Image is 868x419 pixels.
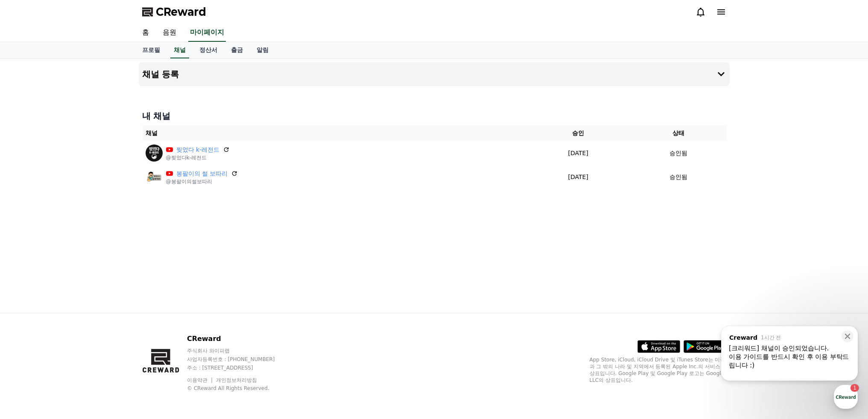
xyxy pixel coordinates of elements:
[188,24,226,42] a: 마이페이지
[142,125,526,141] th: 채널
[224,42,250,58] a: 출금
[176,145,220,154] a: 찢었다 k-레전드
[187,356,291,363] p: 사업자등록번호 : [PHONE_NUMBER]
[526,125,631,141] th: 승인
[142,110,726,122] h4: 내 채널
[156,5,206,19] span: CReward
[176,169,228,178] a: 봉팔이의 썰 보따리
[250,42,275,58] a: 알림
[193,42,224,58] a: 정산서
[187,377,214,383] a: 이용약관
[135,42,167,58] a: 프로필
[139,62,730,86] button: 채널 등록
[187,364,291,371] p: 주소 : [STREET_ADDRESS]
[216,377,257,383] a: 개인정보처리방침
[156,24,183,42] a: 음원
[529,173,627,182] p: [DATE]
[669,173,687,182] p: 승인됨
[142,69,179,79] h4: 채널 등록
[669,149,687,158] p: 승인됨
[187,385,291,392] p: © CReward All Rights Reserved.
[146,144,163,162] img: 찢었다 k-레전드
[187,347,291,354] p: 주식회사 와이피랩
[142,5,206,19] a: CReward
[590,356,726,384] p: App Store, iCloud, iCloud Drive 및 iTunes Store는 미국과 그 밖의 나라 및 지역에서 등록된 Apple Inc.의 서비스 상표입니다. Goo...
[166,178,238,185] p: @봉팔이의썰보따리
[529,149,627,158] p: [DATE]
[166,154,230,161] p: @찢었다k-레전드
[631,125,726,141] th: 상태
[170,42,189,58] a: 채널
[135,24,156,42] a: 홈
[187,334,291,344] p: CReward
[146,168,163,185] img: 봉팔이의 썰 보따리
